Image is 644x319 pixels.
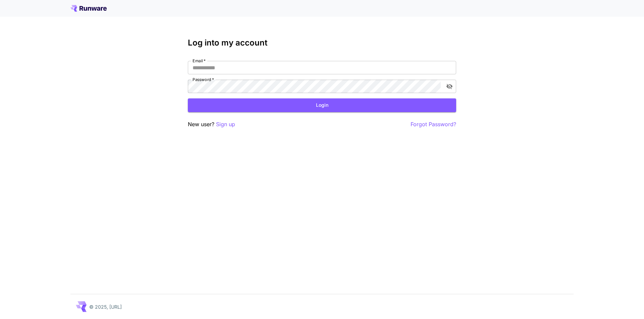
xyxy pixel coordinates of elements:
[188,98,456,112] button: Login
[89,303,122,310] p: © 2025, [URL]
[216,120,235,129] button: Sign up
[188,38,456,48] h3: Log into my account
[188,120,235,129] p: New user?
[443,80,455,92] button: toggle password visibility
[193,77,214,82] label: Password
[411,120,456,129] button: Forgot Password?
[193,58,206,64] label: Email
